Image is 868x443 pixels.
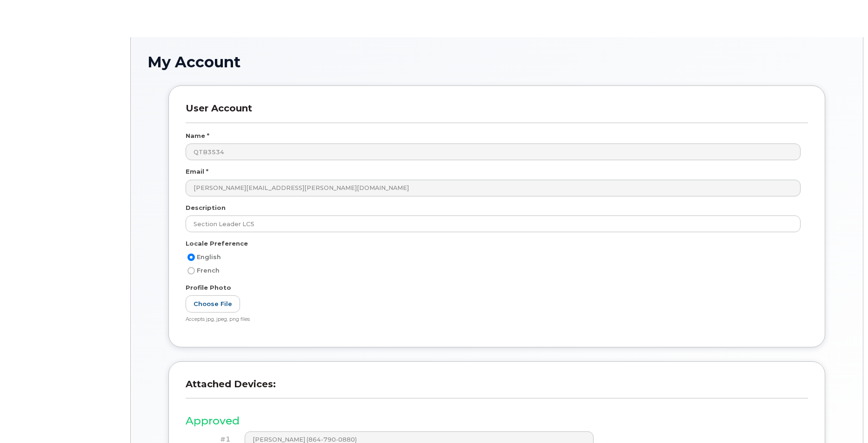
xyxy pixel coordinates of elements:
[186,378,808,398] h3: Attached Devices:
[147,54,846,70] h1: My Account
[186,415,808,427] h3: Approved
[186,295,240,313] label: Choose File
[187,267,195,274] input: French
[186,131,209,140] label: Name *
[186,239,248,248] label: Locale Preference
[186,316,801,323] div: Accepts jpg, jpeg, png files
[197,267,220,274] span: French
[186,103,808,123] h3: User Account
[187,254,195,261] input: English
[186,167,208,176] label: Email *
[197,254,221,261] span: English
[186,283,231,292] label: Profile Photo
[186,203,226,212] label: Description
